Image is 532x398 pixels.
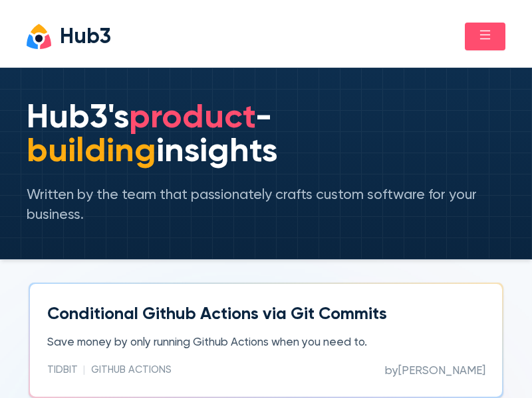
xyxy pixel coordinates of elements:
[465,23,505,50] button: menu
[385,363,485,380] span: by [PERSON_NAME]
[60,27,111,48] div: Hub3
[47,334,485,352] div: Save money by only running Github Actions when you need to.
[479,29,491,40] span: menu
[29,283,503,398] div: Conditional Github Actions via Git CommitsSave money by only running Github Actions when you need...
[47,303,387,334] a: Conditional Github Actions via Git Commits
[47,303,387,326] h4: Conditional Github Actions via Git Commits
[27,24,111,48] a: Hub3
[91,363,172,380] li: Github Actions
[47,363,91,380] li: tidbit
